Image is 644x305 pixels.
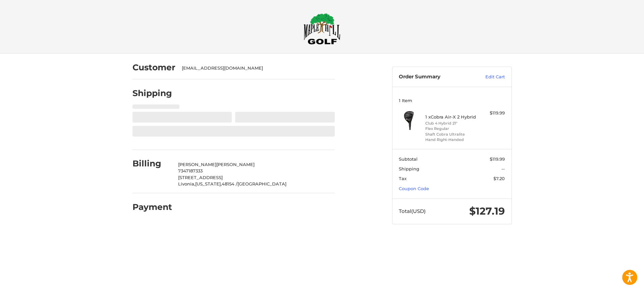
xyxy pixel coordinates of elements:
[237,181,286,186] span: [GEOGRAPHIC_DATA]
[182,65,328,72] div: [EMAIL_ADDRESS][DOMAIN_NAME]
[425,121,477,126] li: Club 4 Hybrid 21°
[132,62,175,73] h2: Customer
[399,98,505,103] h3: 1 Item
[222,181,237,186] span: 48154 /
[178,181,195,186] span: Livonia,
[132,202,172,212] h2: Payment
[195,181,222,186] span: [US_STATE],
[493,176,505,181] span: $7.20
[469,205,505,217] span: $127.19
[471,74,505,80] a: Edit Cart
[399,186,429,191] a: Coupon Code
[425,126,477,132] li: Flex Regular
[132,88,172,98] h2: Shipping
[425,132,477,137] li: Shaft Cobra Ultralite
[216,162,255,167] span: [PERSON_NAME]
[478,110,505,117] div: $119.99
[399,176,407,181] span: Tax
[178,168,203,173] span: 7347187333
[399,156,418,162] span: Subtotal
[7,276,80,298] iframe: Gorgias live chat messenger
[399,74,471,80] h3: Order Summary
[399,208,426,214] span: Total (USD)
[304,13,340,45] img: Maple Hill Golf
[132,158,172,169] h2: Billing
[399,166,419,171] span: Shipping
[425,137,477,143] li: Hand Right-Handed
[178,175,223,180] span: [STREET_ADDRESS]
[425,114,477,120] h4: 1 x Cobra Air-X 2 Hybrid
[501,166,505,171] span: --
[178,162,216,167] span: [PERSON_NAME]
[490,156,505,162] span: $119.99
